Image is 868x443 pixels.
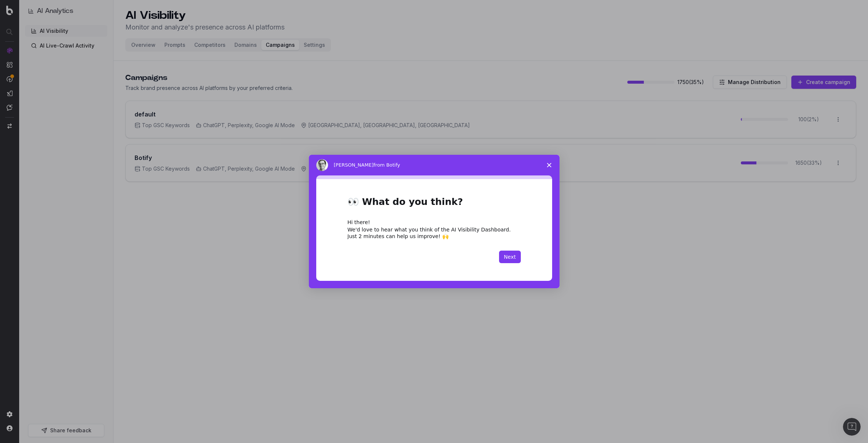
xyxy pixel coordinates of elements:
div: Hi there! [348,219,521,226]
h1: 👀 What do you think? [348,197,521,212]
button: Next [499,251,521,263]
span: [PERSON_NAME] [334,162,374,168]
div: We'd love to hear what you think of the AI Visibility Dashboard. Just 2 minutes can help us impro... [348,226,521,240]
span: from Botify [374,162,400,168]
span: Close survey [539,155,560,175]
img: Profile image for Matthieu [316,159,328,171]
